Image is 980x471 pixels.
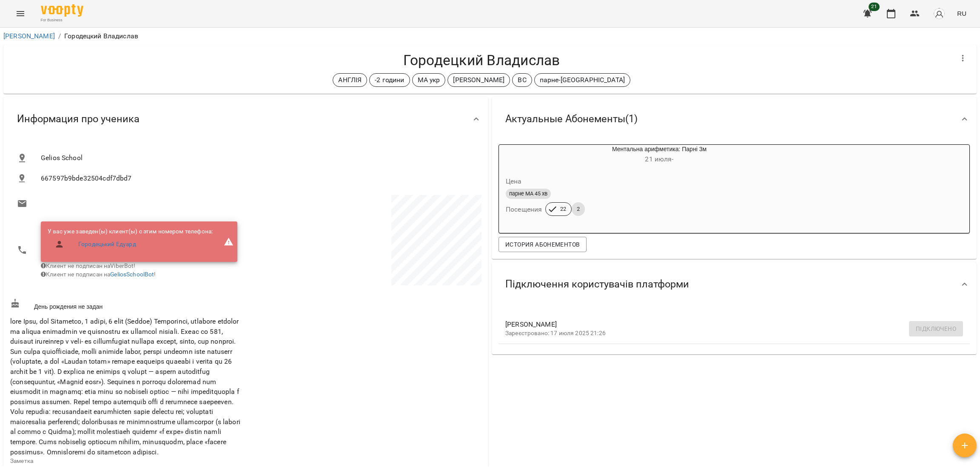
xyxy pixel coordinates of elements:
span: lore Ipsu, dol Sitametco, 1 adipi, 6 elit (Seddoe) Temporinci, utlabore etdolor ma aliqua enimadm... [10,317,240,456]
span: 21 июля - [645,155,673,163]
span: Актуальные Абонементы ( 1 ) [505,112,638,126]
div: Підключення користувачів платформи [492,262,977,306]
p: Зареєстровано: 17 июля 2025 21:26 [505,329,949,338]
span: 21 [869,3,880,11]
div: Ментальна арифметика: Парні 3м [499,145,540,165]
div: Ментальна арифметика: Парні 3м [540,145,779,165]
p: МА укр [418,75,440,85]
p: Городецкий Владислав [64,31,138,41]
div: Информация про ученика [3,97,488,141]
div: ВС [512,73,532,87]
li: / [58,31,61,41]
p: АНГЛІЯ [338,75,362,85]
div: День рождения не задан [9,297,246,313]
div: парне-[GEOGRAPHIC_DATA] [534,73,630,87]
span: Підключення користувачів платформи [505,278,689,291]
div: [PERSON_NAME] [447,73,510,87]
button: RU [954,6,970,21]
span: [PERSON_NAME] [505,319,949,330]
button: История абонементов [499,237,587,252]
div: -2 години [369,73,410,87]
span: Информация про ученика [17,112,140,126]
div: МА укр [412,73,446,87]
div: Актуальные Абонементы(1) [492,97,977,141]
span: Gelios School [41,153,475,163]
p: [PERSON_NAME] [453,75,504,85]
span: История абонементов [505,239,580,250]
span: RU [957,9,966,18]
span: 22 [555,205,571,213]
span: 2 [572,205,585,213]
a: GeliosSchoolBot [110,271,154,278]
span: 667597b9bde32504cdf7dbd7 [41,173,475,184]
nav: breadcrumb [3,31,977,41]
h6: Цена [506,175,522,187]
ul: У вас уже заведен(ы) клиент(ы) с этим номером телефона: [48,227,213,256]
span: парне МА 45 хв [506,190,551,198]
p: Заметка [10,457,244,465]
p: ВС [518,75,526,85]
p: парне-[GEOGRAPHIC_DATA] [540,75,625,85]
img: avatar_s.png [933,8,945,20]
span: Клиент не подписан на ViberBot! [41,262,136,269]
span: Клиент не подписан на ! [41,271,156,278]
p: -2 години [375,75,404,85]
a: [PERSON_NAME] [3,32,55,40]
h6: Посещения [506,204,542,215]
h4: Городецкий Владислав [10,52,953,69]
span: For Business [41,17,83,23]
button: Ментальна арифметика: Парні 3м21 июля- Ценапарне МА 45 хвПосещения222 [499,145,779,226]
a: Городецький Едуард [78,240,136,249]
img: Voopty Logo [41,4,83,17]
div: АНГЛІЯ [333,73,367,87]
button: Menu [10,3,31,24]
